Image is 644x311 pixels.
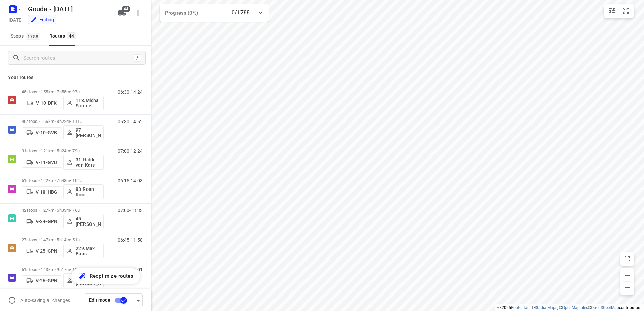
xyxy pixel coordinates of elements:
[22,275,62,286] button: V-26-GPN
[11,32,42,40] span: Stops
[22,216,62,227] button: V-24-GPN
[89,297,110,303] span: Edit mode
[36,160,57,165] p: V-11-GVB
[25,4,112,14] h5: Rename
[63,244,104,258] button: 229.Max Baas
[49,32,78,40] div: Routes
[63,125,104,140] button: 97.[PERSON_NAME]
[63,273,104,288] button: 88. [PERSON_NAME]
[160,4,269,22] div: Progress (0%)0/1788
[118,119,143,124] p: 06:30-14:52
[36,248,57,254] p: V-25-GPN
[8,74,143,81] p: Your routes
[71,268,140,284] button: Reoptimize routes
[535,305,557,310] a: Stadia Maps
[20,298,70,303] p: Auto-saving all changes
[26,33,40,40] span: 1788
[22,89,104,94] p: 45 stops • 155km • 7h55m • 97u
[76,127,101,138] p: 97.[PERSON_NAME]
[497,305,641,310] li: © 2025 , © , © © contributors
[76,216,101,227] p: 45.[PERSON_NAME]
[22,157,62,168] button: V-11-GVB
[36,189,57,195] p: V-18-HBG
[67,32,76,39] span: 44
[22,98,62,108] button: V-10-DFK
[36,130,57,135] p: V-10-GVB
[90,272,133,280] span: Reoptimize routes
[118,237,143,243] p: 06:45-11:58
[22,178,104,183] p: 51 stops • 122km • 7h48m • 102u
[22,246,62,256] button: V-25-GPN
[118,89,143,95] p: 06:30-14:24
[122,6,130,12] span: 44
[23,53,134,63] input: Search routes
[30,16,54,23] div: You are currently in edit mode.
[22,267,104,272] p: 51 stops • 143km • 9h17m • 126u
[22,186,62,197] button: V-18-HBG
[118,208,143,213] p: 07:00-13:33
[118,148,143,154] p: 07:00-12:24
[63,184,104,199] button: 83.Roan Roor
[131,6,145,20] button: More
[165,10,198,16] span: Progress (0%)
[22,119,104,124] p: 40 stops • 166km • 8h22m • 111u
[36,219,57,224] p: V-24-GPN
[63,214,104,229] button: 45.[PERSON_NAME]
[134,296,142,304] div: Driver app settings
[232,9,250,17] p: 0/1788
[591,305,619,310] a: OpenStreetMap
[22,148,104,153] p: 31 stops • 121km • 5h24m • 79u
[6,16,25,24] h5: Project date
[76,98,101,108] p: 113.Micha Sarneel
[76,186,101,197] p: 83.Roan Roor
[118,267,143,272] p: 06:45-16:01
[63,155,104,170] button: 31.Hidde van Kats
[118,178,143,183] p: 06:15-14:03
[511,305,530,310] a: Routetitan
[22,208,104,213] p: 42 stops • 127km • 6h33m • 76u
[134,54,141,62] div: /
[22,237,104,242] p: 27 stops • 147km • 5h14m • 51u
[115,6,129,20] button: 44
[76,246,101,256] p: 229.Max Baas
[36,278,57,283] p: V-26-GPN
[36,100,57,106] p: V-10-DFK
[63,96,104,110] button: 113.Micha Sarneel
[76,157,101,168] p: 31.Hidde van Kats
[22,127,62,138] button: V-10-GVB
[562,305,588,310] a: OpenMapTiles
